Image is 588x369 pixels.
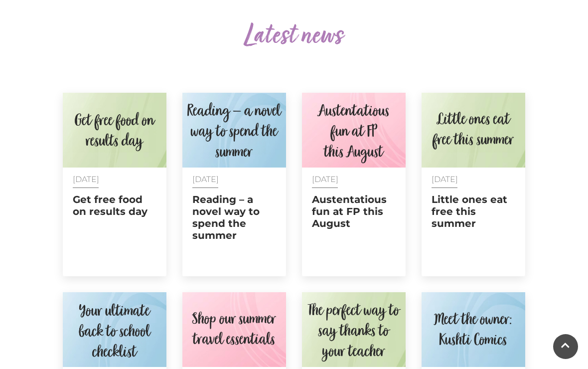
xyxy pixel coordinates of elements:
p: [DATE] [192,175,276,184]
p: [DATE] [73,175,156,184]
p: [DATE] [312,175,396,184]
h2: Latest news [62,21,526,53]
a: [DATE] Little ones eat free this summer [422,93,525,276]
h2: Little ones eat free this summer [432,193,515,229]
h2: Get free food on results day [73,193,156,217]
h2: Austentatious fun at FP this August [312,193,396,229]
a: [DATE] Get free food on results day [63,93,166,276]
p: [DATE] [432,175,515,184]
a: [DATE] Reading – a novel way to spend the summer [182,93,286,276]
h2: Reading – a novel way to spend the summer [192,193,276,241]
a: [DATE] Austentatious fun at FP this August [302,93,406,276]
